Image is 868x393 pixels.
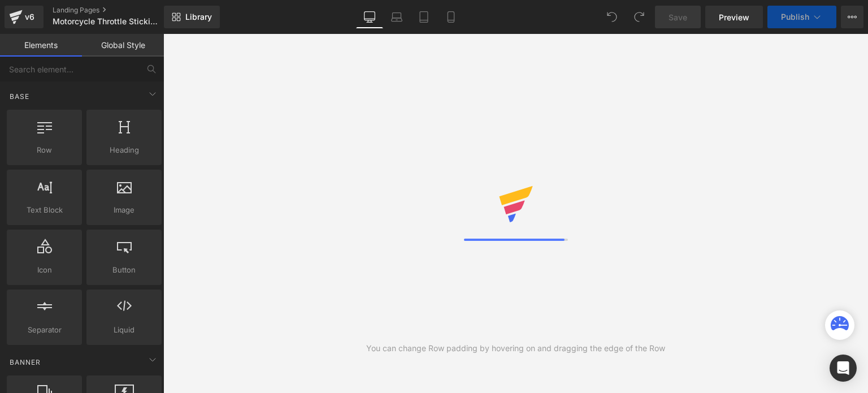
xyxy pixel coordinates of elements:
span: Button [90,264,158,276]
span: Base [8,91,31,102]
span: Publish [781,12,809,21]
a: Desktop [356,6,383,28]
button: More [841,6,863,28]
a: v6 [5,6,44,28]
span: Banner [8,357,42,368]
span: Motorcycle Throttle Sticking | How to Prevent [53,17,161,26]
div: Open Intercom Messenger [830,355,857,382]
span: Heading [90,144,158,156]
a: Mobile [437,6,465,28]
span: Preview [719,11,749,23]
span: Image [90,204,158,216]
a: New Library [164,6,220,28]
a: Global Style [82,34,164,57]
a: Laptop [383,6,410,28]
span: Row [10,144,79,156]
div: You can change Row padding by hovering on and dragging the edge of the Row [366,342,665,355]
span: Separator [10,324,79,336]
a: Tablet [410,6,437,28]
span: Icon [10,264,79,276]
span: Text Block [10,204,79,216]
a: Landing Pages [53,6,183,15]
a: Preview [705,6,763,28]
span: Save [669,11,687,23]
div: v6 [23,10,37,24]
button: Publish [767,6,836,28]
span: Liquid [90,324,158,336]
span: Library [185,12,212,22]
button: Redo [628,6,650,28]
button: Undo [601,6,623,28]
